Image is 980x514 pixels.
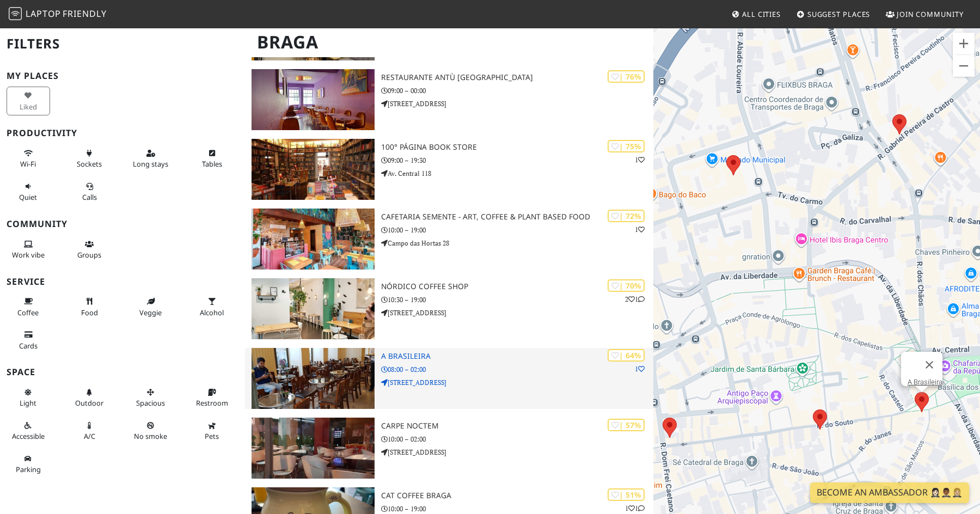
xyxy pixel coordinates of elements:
[75,398,103,408] span: Outdoor area
[381,352,653,361] h3: A Brasileira
[381,73,653,82] h3: Restaurante Antù [GEOGRAPHIC_DATA]
[7,367,238,377] h3: Space
[245,418,653,479] a: Carpe Noctem | 57% Carpe Noctem 10:00 – 02:00 [STREET_ADDRESS]
[953,55,975,77] button: Reduzir
[19,192,37,202] span: Quiet
[9,5,107,24] a: LaptopFriendly LaptopFriendly
[381,377,653,388] p: [STREET_ADDRESS]
[82,192,97,202] span: Video/audio calls
[381,282,653,291] h3: Nórdico Coffee Shop
[245,348,653,409] a: A Brasileira | 64% 1 A Brasileira 08:00 – 02:00 [STREET_ADDRESS]
[9,7,22,20] img: LaptopFriendly
[881,4,968,24] a: Join Community
[953,33,975,54] button: Ampliar
[381,434,653,444] p: 10:00 – 02:00
[608,419,645,431] div: | 57%
[245,209,653,270] a: Cafetaria Semente - Art, Coffee & Plant Based Food | 72% 1 Cafetaria Semente - Art, Coffee & Plan...
[7,383,50,412] button: Light
[252,139,375,200] img: 100° Página Book store
[191,417,234,445] button: Pets
[252,418,375,479] img: Carpe Noctem
[807,9,871,19] span: Suggest Places
[625,503,645,513] p: 1 1
[205,431,219,441] span: Pet friendly
[77,250,101,260] span: Group tables
[608,349,645,362] div: | 64%
[381,212,653,222] h3: Cafetaria Semente - Art, Coffee & Plant Based Food
[7,71,238,81] h3: My Places
[381,99,653,109] p: [STREET_ADDRESS]
[381,504,653,514] p: 10:00 – 19:00
[200,308,224,317] span: Alcohol
[742,9,781,19] span: All Cities
[139,308,162,317] span: Veggie
[608,140,645,152] div: | 75%
[7,450,50,479] button: Parking
[7,219,238,229] h3: Community
[129,383,173,412] button: Spacious
[381,143,653,152] h3: 100° Página Book store
[625,294,645,304] p: 2 1
[381,238,653,248] p: Campo das Hortas 28
[381,447,653,457] p: [STREET_ADDRESS]
[7,292,50,321] button: Coffee
[63,8,106,20] span: Friendly
[381,225,653,235] p: 10:00 – 19:00
[81,308,98,317] span: Food
[134,431,167,441] span: Smoke free
[381,364,653,375] p: 08:00 – 02:00
[252,209,375,270] img: Cafetaria Semente - Art, Coffee & Plant Based Food
[252,69,375,130] img: Restaurante Antù Braga
[129,144,173,173] button: Long stays
[252,348,375,409] img: A Brasileira
[7,235,50,264] button: Work vibe
[191,292,234,321] button: Alcohol
[133,159,168,169] span: Long stays
[381,155,653,166] p: 09:00 – 19:30
[129,417,173,445] button: No smoke
[245,139,653,200] a: 100° Página Book store | 75% 1 100° Página Book store 09:00 – 19:30 Av. Central 118
[381,85,653,96] p: 09:00 – 00:00
[897,9,964,19] span: Join Community
[7,277,238,287] h3: Service
[381,491,653,500] h3: Cat Coffee Braga
[26,8,61,20] span: Laptop
[608,488,645,501] div: | 51%
[608,210,645,222] div: | 72%
[19,341,38,351] span: Credit cards
[245,69,653,130] a: Restaurante Antù Braga | 76% Restaurante Antù [GEOGRAPHIC_DATA] 09:00 – 00:00 [STREET_ADDRESS]
[245,278,653,339] a: Nórdico Coffee Shop | 70% 21 Nórdico Coffee Shop 10:30 – 19:00 [STREET_ADDRESS]
[129,292,173,321] button: Veggie
[7,128,238,138] h3: Productivity
[68,144,112,173] button: Sockets
[191,383,234,412] button: Restroom
[20,398,36,408] span: Natural light
[792,4,875,24] a: Suggest Places
[191,144,234,173] button: Tables
[16,464,41,474] span: Parking
[248,27,651,57] h1: Braga
[7,326,50,354] button: Cards
[7,27,238,60] h2: Filters
[635,364,645,374] p: 1
[68,417,112,445] button: A/C
[136,398,165,408] span: Spacious
[196,398,228,408] span: Restroom
[381,308,653,318] p: [STREET_ADDRESS]
[17,308,39,317] span: Coffee
[202,159,222,169] span: Work-friendly tables
[7,178,50,206] button: Quiet
[68,292,112,321] button: Food
[68,235,112,264] button: Groups
[916,352,942,378] button: Fechar
[12,431,45,441] span: Accessible
[381,295,653,305] p: 10:30 – 19:00
[7,417,50,445] button: Accessible
[635,224,645,235] p: 1
[77,159,102,169] span: Power sockets
[608,70,645,83] div: | 76%
[381,421,653,431] h3: Carpe Noctem
[68,383,112,412] button: Outdoor
[381,168,653,179] p: Av. Central 118
[252,278,375,339] img: Nórdico Coffee Shop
